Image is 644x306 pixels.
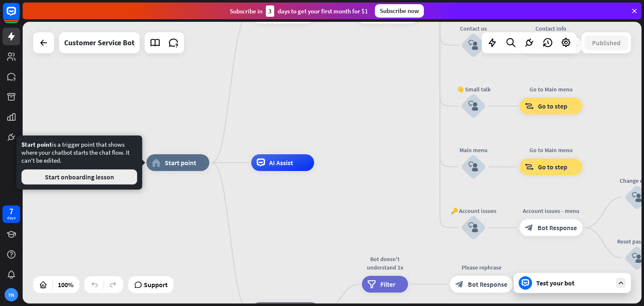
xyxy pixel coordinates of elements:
span: Support [144,278,168,291]
i: filter [367,280,376,288]
div: YN [5,288,18,301]
i: block_user_input [468,101,478,111]
div: 🔑 Account issues [448,207,499,215]
div: 100% [55,278,76,291]
a: 7 days [3,205,20,223]
div: Go to Main menu [513,85,589,93]
i: block_goto [525,163,534,171]
div: Bot doesn't understand 1x [356,255,414,272]
i: block_user_input [468,40,478,50]
span: Start point [165,158,196,167]
button: Open LiveChat chat widget [7,3,32,29]
span: Go to step [538,163,567,171]
div: 3 [266,5,274,17]
div: is a trigger point that shows where your chatbot starts the chat flow. It can't be edited. [21,140,137,184]
div: Test your bot [536,279,612,287]
span: AI Assist [269,158,293,167]
div: Go to Main menu [513,146,589,154]
div: 7 [9,207,13,215]
div: Contact us [448,24,499,33]
div: Please rephrase [444,263,519,272]
span: Bot Response [468,280,507,288]
div: Contact info [513,24,589,33]
i: block_user_input [468,162,478,172]
button: Start onboarding lesson [21,169,137,184]
span: Start point [21,140,52,148]
div: Account issues - menu [513,207,589,215]
i: block_goto [525,102,534,110]
span: Filter [380,280,395,288]
span: Bot Response [538,223,577,232]
i: home_2 [152,158,161,167]
i: block_user_input [632,192,642,202]
div: days [7,215,16,221]
div: Main menu [448,146,499,154]
span: Go to step [538,102,567,110]
span: Bot Response [538,41,577,49]
div: 👋 Small talk [448,85,499,93]
div: Customer Service Bot [64,32,135,53]
div: Subscribe in days to get your first month for $1 [230,5,368,17]
button: Published [584,35,628,50]
i: block_bot_response [455,280,464,288]
div: Subscribe now [375,4,424,18]
i: block_user_input [468,223,478,233]
i: block_user_input [632,253,642,263]
i: block_bot_response [525,223,533,232]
